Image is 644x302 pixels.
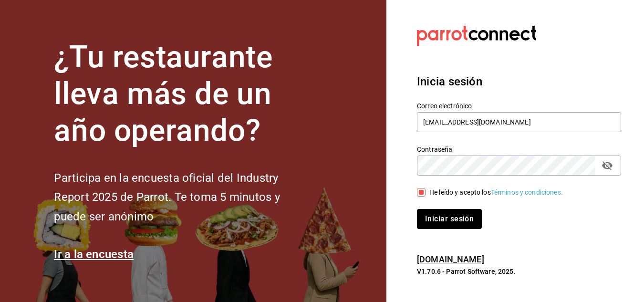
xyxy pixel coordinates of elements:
[417,146,621,153] label: Contraseña
[54,248,134,261] a: Ir a la encuesta
[491,188,563,196] a: Términos y condiciones.
[54,168,312,227] h2: Participa en la encuesta oficial del Industry Report 2025 de Parrot. Te toma 5 minutos y puede se...
[417,267,621,276] p: V1.70.6 - Parrot Software, 2025.
[429,187,563,198] div: He leído y acepto los
[417,112,621,132] input: Ingresa tu correo electrónico
[417,73,621,90] h3: Inicia sesión
[54,39,312,149] h1: ¿Tu restaurante lleva más de un año operando?
[417,254,484,264] a: [DOMAIN_NAME]
[417,209,482,229] button: Iniciar sesión
[599,157,615,174] button: passwordField
[417,103,621,109] label: Correo electrónico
